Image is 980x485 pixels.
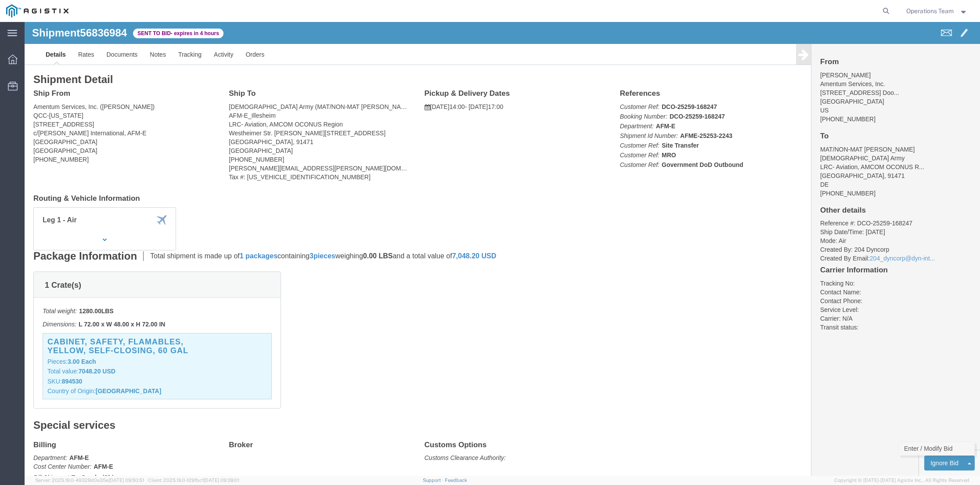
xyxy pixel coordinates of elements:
[445,478,467,483] a: Feedback
[6,4,68,18] img: logo
[906,6,968,16] button: Operations Team
[25,22,980,476] iframe: FS Legacy Container
[148,478,239,483] span: Client: 2025.19.0-129fbcf
[35,478,144,483] span: Server: 2025.19.0-49328d0a35e
[906,6,954,16] span: Operations Team
[423,478,445,483] a: Support
[834,477,969,484] span: Copyright © [DATE]-[DATE] Agistix Inc., All Rights Reserved
[108,478,144,483] span: [DATE] 09:50:51
[204,478,239,483] span: [DATE] 09:39:01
